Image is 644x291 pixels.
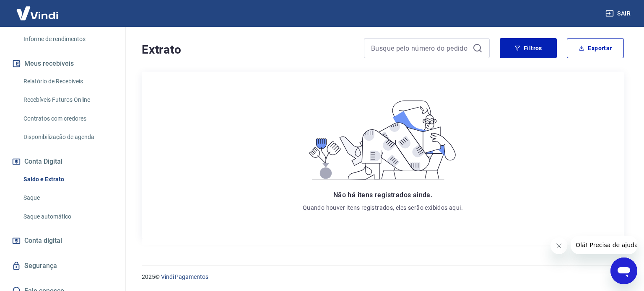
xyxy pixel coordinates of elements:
button: Filtros [500,38,557,58]
img: Vindi [10,0,65,26]
a: Contratos com credores [20,110,115,127]
span: Não há itens registrados ainda. [333,191,432,199]
button: Exportar [567,38,624,58]
iframe: Botão para abrir a janela de mensagens [610,258,637,284]
a: Vindi Pagamentos [161,273,208,280]
button: Conta Digital [10,152,115,171]
span: Conta digital [24,235,62,247]
p: Quando houver itens registrados, eles serão exibidos aqui. [303,203,463,212]
input: Busque pelo número do pedido [371,42,469,54]
a: Relatório de Recebíveis [20,73,115,90]
a: Saque [20,189,115,206]
button: Meus recebíveis [10,54,115,73]
p: 2025 © [142,273,624,281]
button: Sair [604,6,634,21]
a: Saldo e Extrato [20,171,115,188]
iframe: Mensagem da empresa [571,236,637,254]
a: Informe de rendimentos [20,31,115,48]
a: Segurança [10,257,115,275]
h4: Extrato [142,41,354,58]
a: Conta digital [10,232,115,250]
iframe: Fechar mensagem [551,237,567,254]
span: Olá! Precisa de ajuda? [5,6,70,13]
a: Recebíveis Futuros Online [20,91,115,108]
a: Saque automático [20,208,115,225]
a: Disponibilização de agenda [20,129,115,146]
